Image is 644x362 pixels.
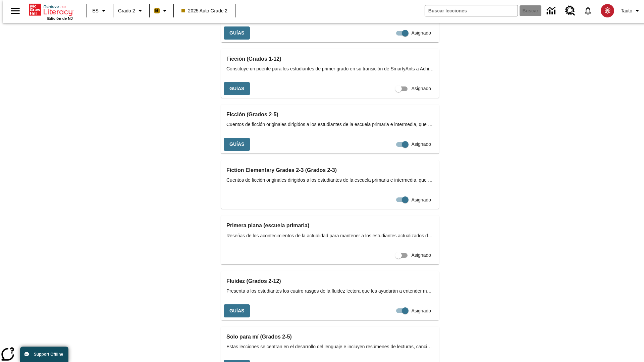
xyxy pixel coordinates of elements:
h3: Fluidez (Grados 2-12) [226,277,434,286]
span: ES [92,7,99,14]
button: Guías [224,26,250,40]
span: Grado 2 [118,7,135,14]
span: Presenta a los estudiantes los cuatro rasgos de la fluidez lectora que les ayudarán a entender me... [226,288,434,295]
a: Centro de información [543,2,561,20]
h3: Primera plana (escuela primaria) [226,221,434,230]
span: Cuentos de ficción originales dirigidos a los estudiantes de la escuela primaria e intermedia, qu... [226,121,434,128]
button: Lenguaje: ES, Selecciona un idioma [89,5,111,17]
span: Asignado [412,307,431,314]
h3: Ficción (Grados 1-12) [226,54,434,64]
h3: Solo para mí (Grados 2-5) [226,332,434,342]
span: Support Offline [34,352,63,357]
img: avatar image [601,4,614,17]
h3: Ficción (Grados 2-5) [226,110,434,119]
button: Guías [224,304,250,317]
a: Notificaciones [579,2,597,19]
a: Portada [29,3,73,16]
span: Constituye un puente para los estudiantes de primer grado en su transición de SmartyAnts a Achiev... [226,65,434,72]
span: 2025 Auto Grade 2 [181,7,228,14]
span: Estas lecciones se centran en el desarrollo del lenguaje e incluyen resúmenes de lecturas, cancio... [226,343,434,350]
span: B [155,6,159,15]
span: Asignado [412,141,431,148]
button: Boost El color de la clase es anaranjado claro. Cambiar el color de la clase. [152,5,171,17]
span: Reseñas de los acontecimientos de la actualidad para mantener a los estudiantes actualizados de l... [226,232,434,239]
a: Centro de recursos, Se abrirá en una pestaña nueva. [561,2,579,20]
button: Abrir el menú lateral [5,1,25,21]
div: Portada [29,2,73,20]
button: Grado: Grado 2, Elige un grado [115,5,147,17]
span: Cuentos de ficción originales dirigidos a los estudiantes de la escuela primaria e intermedia, qu... [226,177,434,184]
button: Guías [224,138,250,151]
button: Perfil/Configuración [618,5,644,17]
span: Asignado [412,85,431,92]
button: Guías [224,82,250,95]
span: Tauto [621,7,632,14]
span: Edición de NJ [47,16,73,20]
button: Escoja un nuevo avatar [597,2,618,19]
span: Asignado [412,29,431,37]
span: Asignado [412,252,431,259]
span: Asignado [412,196,431,203]
button: Support Offline [20,347,68,362]
input: Buscar campo [425,5,518,16]
h3: Fiction Elementary Grades 2-3 (Grados 2-3) [226,166,434,175]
